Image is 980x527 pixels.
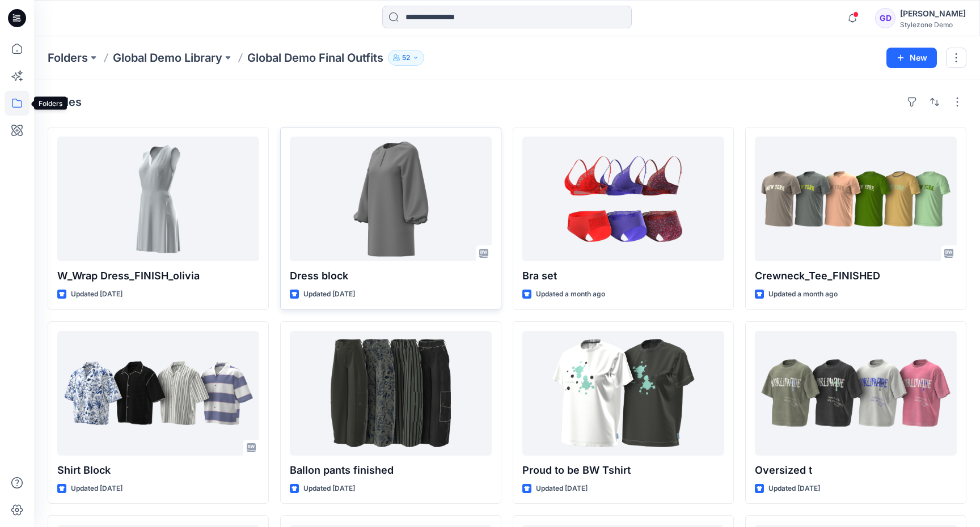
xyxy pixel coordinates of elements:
a: Crewneck_Tee_FINISHED [755,137,957,261]
p: Updated a month ago [536,288,605,300]
p: Bra set [522,268,724,284]
p: Dress block [290,268,492,284]
p: W_Wrap Dress_FINISH_olivia [57,268,259,284]
button: 52 [388,50,424,66]
a: Oversized t [755,331,957,456]
p: Global Demo Final Outfits [247,50,383,66]
p: Updated [DATE] [536,483,588,495]
p: Updated [DATE] [768,483,820,495]
a: Proud to be BW Tshirt [522,331,724,456]
a: Dress block [290,137,492,261]
p: Ballon pants finished [290,462,492,478]
button: New [886,48,937,68]
p: Proud to be BW Tshirt [522,462,724,478]
a: Folders [48,50,88,66]
p: Updated [DATE] [303,288,355,300]
div: Stylezone Demo [900,20,966,29]
div: GD [875,8,895,28]
p: Crewneck_Tee_FINISHED [755,268,957,284]
a: Global Demo Library [113,50,222,66]
h4: Styles [48,95,82,109]
a: Bra set [522,137,724,261]
a: Shirt Block [57,331,259,456]
p: Shirt Block [57,462,259,478]
p: Updated [DATE] [71,483,122,495]
p: Oversized t [755,462,957,478]
p: Updated a month ago [768,288,838,300]
p: Updated [DATE] [71,288,122,300]
p: Updated [DATE] [303,483,355,495]
a: Ballon pants finished [290,331,492,456]
div: [PERSON_NAME] [900,7,966,20]
a: W_Wrap Dress_FINISH_olivia [57,137,259,261]
p: 52 [402,52,410,64]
